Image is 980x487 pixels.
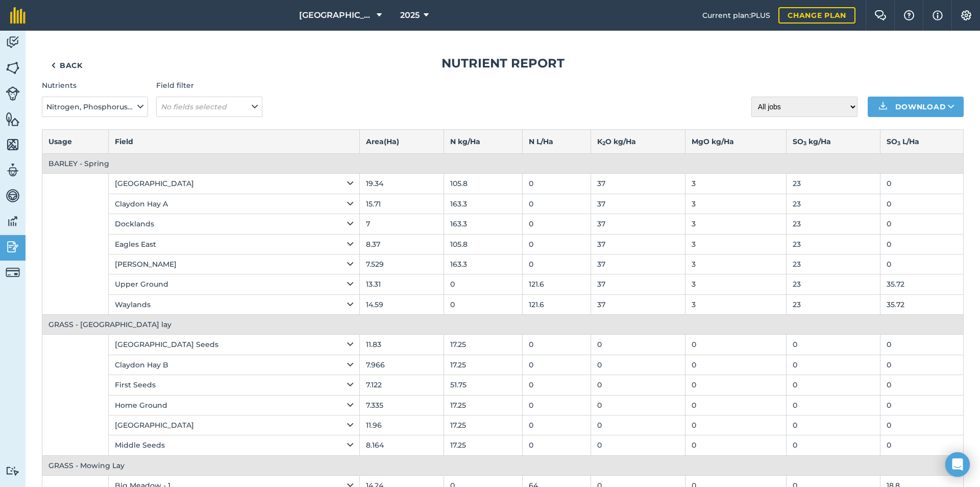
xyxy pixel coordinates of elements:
[522,375,591,395] td: 0
[42,335,964,355] tr: [GEOGRAPHIC_DATA] Seeds11.8317.2500000
[6,163,20,178] img: svg+xml;base64,PD94bWwgdmVyc2lvbj0iMS4wIiBlbmNvZGluZz0idXRmLTgiPz4KPCEtLSBHZW5lcmF0b3I6IEFkb2JlIE...
[359,415,444,435] td: 11.96
[6,466,20,476] img: svg+xml;base64,PD94bWwgdmVyc2lvbj0iMS4wIiBlbmNvZGluZz0idXRmLTgiPz4KPCEtLSBHZW5lcmF0b3I6IEFkb2JlIE...
[444,129,522,153] th: N kg / Ha
[6,137,20,152] img: svg+xml;base64,PHN2ZyB4bWxucz0iaHR0cDovL3d3dy53My5vcmcvMjAwMC9zdmciIHdpZHRoPSI1NiIgaGVpZ2h0PSI2MC...
[685,335,787,355] td: 0
[880,254,963,274] td: 0
[444,335,522,355] td: 17.25
[880,214,963,234] td: 0
[359,274,444,294] td: 13.31
[42,375,964,395] tr: First Seeds7.12251.7500000
[960,10,972,20] img: A cog icon
[880,194,963,214] td: 0
[115,279,353,290] div: Upper Ground
[444,254,522,274] td: 163.3
[685,129,787,153] th: MgO kg / Ha
[42,274,964,294] tr: Upper Ground13.310121.63732335.72
[6,86,20,101] img: svg+xml;base64,PD94bWwgdmVyc2lvbj0iMS4wIiBlbmNvZGluZz0idXRmLTgiPz4KPCEtLSBHZW5lcmF0b3I6IEFkb2JlIE...
[685,234,787,254] td: 3
[42,395,964,415] tr: Home Ground7.33517.2500000
[880,335,963,355] td: 0
[591,375,685,395] td: 0
[933,9,943,21] img: svg+xml;base64,PHN2ZyB4bWxucz0iaHR0cDovL3d3dy53My5vcmcvMjAwMC9zdmciIHdpZHRoPSIxNyIgaGVpZ2h0PSIxNy...
[591,435,685,455] td: 0
[115,400,353,411] div: Home Ground
[156,80,262,91] h4: Field filter
[685,194,787,214] td: 3
[685,294,787,314] td: 3
[6,35,20,50] img: svg+xml;base64,PD94bWwgdmVyc2lvbj0iMS4wIiBlbmNvZGluZz0idXRmLTgiPz4KPCEtLSBHZW5lcmF0b3I6IEFkb2JlIE...
[359,395,444,415] td: 7.335
[685,174,787,194] td: 3
[787,174,880,194] td: 23
[685,435,787,455] td: 0
[787,274,880,294] td: 23
[787,214,880,234] td: 23
[522,129,591,153] th: N L / Ha
[880,294,963,314] td: 35.72
[42,153,964,173] td: BARLEY - Spring
[591,214,685,234] td: 37
[444,435,522,455] td: 17.25
[522,335,591,355] td: 0
[42,55,964,72] h1: Nutrient report
[591,174,685,194] td: 37
[115,198,353,210] div: Claydon Hay A
[522,395,591,415] td: 0
[42,234,964,254] tr: Eagles East8.37105.80373230
[591,274,685,294] td: 37
[359,375,444,395] td: 7.122
[522,174,591,194] td: 0
[10,7,26,24] img: fieldmargin Logo
[299,9,373,21] span: [GEOGRAPHIC_DATA]
[522,254,591,274] td: 0
[685,254,787,274] td: 3
[787,294,880,314] td: 23
[591,294,685,314] td: 37
[42,97,148,117] button: Nitrogen, Phosphorus, Potassium, Magnesium, Sulphur, Sodium
[444,174,522,194] td: 105.8
[359,355,444,375] td: 7.966
[522,214,591,234] td: 0
[6,239,20,254] img: svg+xml;base64,PD94bWwgdmVyc2lvbj0iMS4wIiBlbmNvZGluZz0idXRmLTgiPz4KPCEtLSBHZW5lcmF0b3I6IEFkb2JlIE...
[359,435,444,455] td: 8.164
[42,174,964,194] tr: [GEOGRAPHIC_DATA]19.34105.80373230
[444,274,522,294] td: 0
[685,375,787,395] td: 0
[880,174,963,194] td: 0
[42,315,964,335] td: GRASS - [GEOGRAPHIC_DATA] lay
[444,375,522,395] td: 51.75
[359,254,444,274] td: 7.529
[591,415,685,435] td: 0
[444,395,522,415] td: 17.25
[156,97,262,117] button: No fields selected
[359,194,444,214] td: 15.71
[42,80,148,91] h4: Nutrients
[685,355,787,375] td: 0
[42,455,964,475] td: GRASS - Mowing Lay
[109,129,360,153] th: Field
[787,234,880,254] td: 23
[685,274,787,294] td: 3
[702,10,770,21] span: Current plan : PLUS
[903,10,915,20] img: A question mark icon
[787,395,880,415] td: 0
[359,234,444,254] td: 8.37
[868,97,964,117] button: Download
[591,129,685,153] th: K O kg / Ha
[880,355,963,375] td: 0
[880,395,963,415] td: 0
[42,214,964,234] tr: Docklands7163.30373230
[42,415,964,435] tr: [GEOGRAPHIC_DATA]11.9617.2500000
[444,294,522,314] td: 0
[591,234,685,254] td: 37
[787,254,880,274] td: 23
[897,140,900,147] sub: 3
[787,194,880,214] td: 23
[522,234,591,254] td: 0
[522,355,591,375] td: 0
[115,178,353,189] div: [GEOGRAPHIC_DATA]
[522,415,591,435] td: 0
[6,111,20,127] img: svg+xml;base64,PHN2ZyB4bWxucz0iaHR0cDovL3d3dy53My5vcmcvMjAwMC9zdmciIHdpZHRoPSI1NiIgaGVpZ2h0PSI2MC...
